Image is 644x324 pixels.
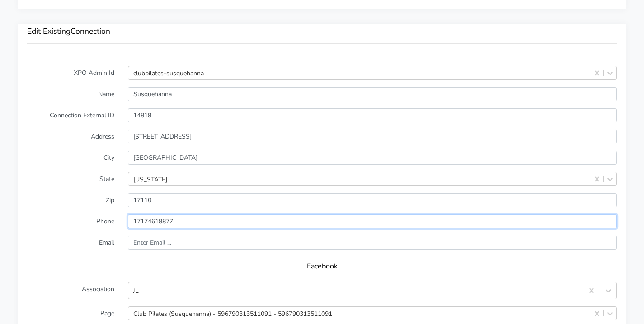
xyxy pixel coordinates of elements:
[20,193,121,207] label: Zip
[128,130,617,143] input: Enter Address ..
[128,236,617,250] input: Enter Email ...
[128,193,617,207] input: Enter Zip ..
[133,68,204,78] div: clubpilates-susquehanna
[20,236,121,250] label: Email
[133,309,332,318] div: Club Pilates (Susquehanna) - 596790313511091 - 596790313511091
[20,172,121,186] label: State
[133,286,139,296] div: JL
[20,282,121,299] label: Association
[27,27,617,36] h3: Edit Existing Connection
[36,262,608,271] h5: Facebook
[20,87,121,101] label: Name
[128,87,617,101] input: Enter Name ...
[20,306,121,320] label: Page
[128,151,617,165] input: Enter the City ..
[128,214,617,228] input: Enter phone ...
[133,174,167,184] div: [US_STATE]
[128,108,617,122] input: Enter the external ID ..
[20,130,121,143] label: Address
[20,214,121,228] label: Phone
[20,108,121,122] label: Connection External ID
[20,151,121,165] label: City
[20,66,121,80] label: XPO Admin Id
